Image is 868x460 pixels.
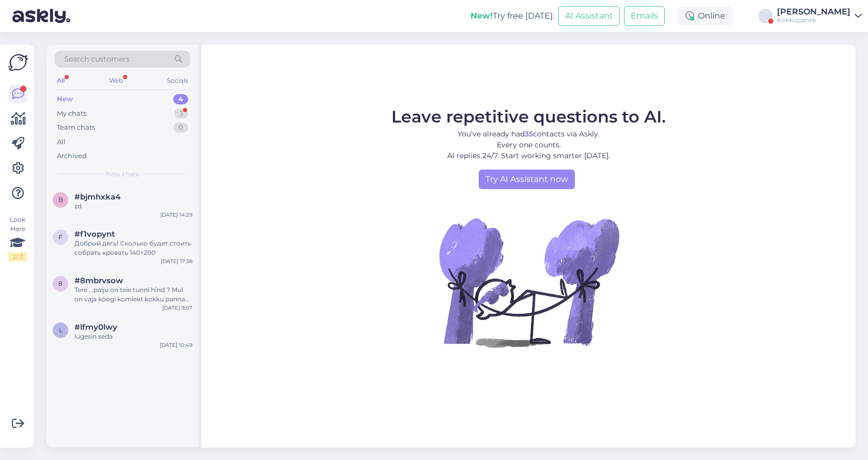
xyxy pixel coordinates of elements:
[57,109,86,119] div: My chats
[436,189,622,375] img: No Chat active
[74,202,192,211] div: zd
[58,233,63,241] span: f
[74,332,192,341] div: lugesin seda
[74,285,192,304] div: Tere ...palju on teie tunni hind ? Mul on vaja köögi komlekt kokku panna 180 cm ...[PERSON_NAME]"...
[57,94,73,104] div: New
[8,252,27,262] div: 2 / 3
[777,8,862,24] a: [PERSON_NAME]Kokkupanek
[160,341,192,349] div: [DATE] 10:49
[8,53,28,72] img: Askly Logo
[74,192,120,202] span: #bjmhxka4
[74,239,192,257] div: Добрый дегь! Сколько будет стоить собрать кровать 140×200
[161,257,192,265] div: [DATE] 17:38
[173,122,188,133] div: 0
[174,109,188,119] div: 3
[74,229,115,239] span: #f1vopynt
[173,94,188,104] div: 4
[64,54,130,65] span: Search customers
[162,304,192,312] div: [DATE] 9:07
[470,10,554,22] div: Try free [DATE]:
[107,74,125,87] div: Web
[59,326,63,334] span: l
[74,323,117,332] span: #lfmy0lwy
[391,106,666,127] span: Leave repetitive questions to AI.
[624,6,665,26] button: Emails
[8,215,27,262] div: Look Here
[57,122,95,133] div: Team chats
[58,280,63,287] span: 8
[55,74,67,87] div: All
[106,170,139,179] span: New chats
[57,151,87,161] div: Archived
[57,137,66,147] div: All
[525,129,533,139] b: 35
[165,74,190,87] div: Socials
[777,16,850,24] div: Kokkupanek
[470,11,493,21] b: New!
[74,276,123,285] span: #8mbrvsow
[479,170,575,189] a: Try AI Assistant now
[58,196,63,204] span: b
[777,8,850,16] div: [PERSON_NAME]
[558,6,620,26] button: AI Assistant
[391,129,666,161] p: You’ve already had contacts via Askly. Every one counts. AI replies 24/7. Start working smarter [...
[160,211,192,219] div: [DATE] 14:29
[677,7,734,25] div: Online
